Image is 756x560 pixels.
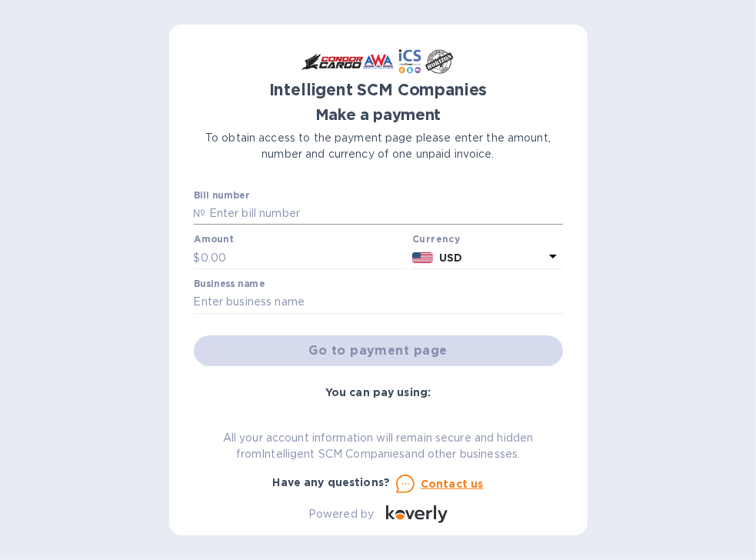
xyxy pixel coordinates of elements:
[194,106,563,124] h1: Make a payment
[194,205,206,222] p: №
[412,233,460,245] b: Currency
[194,130,563,162] p: To obtain access to the payment page please enter the amount, number and currency of one unpaid i...
[412,252,433,263] img: USD
[325,386,431,398] b: You can pay using:
[201,246,407,269] input: 0.00
[194,291,563,314] input: Enter business name
[439,252,462,264] b: USD
[194,191,249,200] label: Bill number
[194,235,233,245] label: Amount
[194,430,563,462] p: All your account information will remain secure and hidden from Intelligent SCM Companies and oth...
[308,506,374,522] p: Powered by
[194,250,201,266] p: $
[194,280,265,289] label: Business name
[269,80,488,99] b: Intelligent SCM Companies
[273,476,391,488] b: Have any questions?
[421,478,484,490] u: Contact us
[206,202,563,225] input: Enter bill number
